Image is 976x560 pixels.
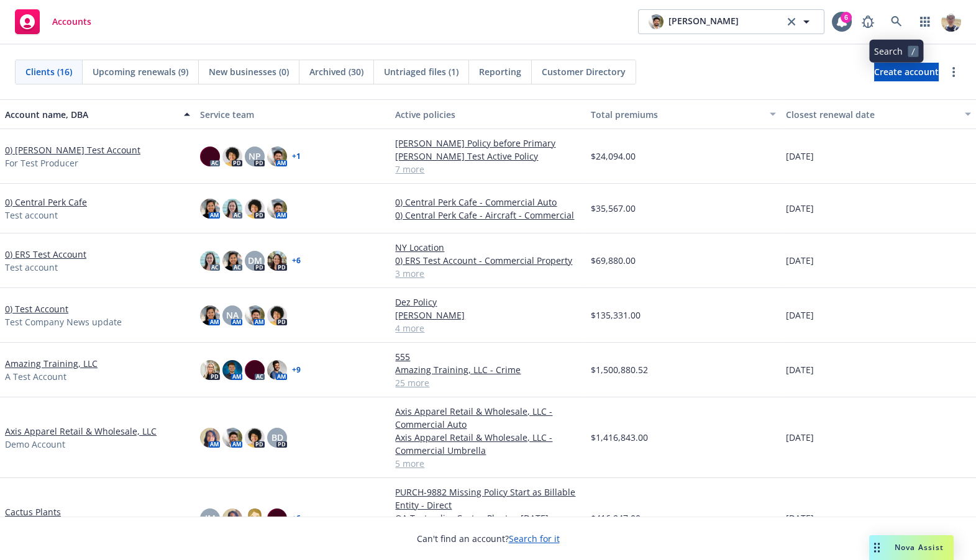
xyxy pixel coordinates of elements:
[786,254,814,267] span: [DATE]
[267,508,287,528] img: photo
[395,485,580,512] a: PURCH-9882 Missing Policy Start as Billable Entity - Direct
[200,108,385,121] div: Service team
[248,254,262,267] span: DM
[591,202,636,215] span: $35,567.00
[245,428,265,448] img: photo
[786,309,814,322] span: [DATE]
[25,65,72,78] span: Clients (16)
[245,199,265,219] img: photo
[395,431,580,457] a: Axis Apparel Retail & Wholesale, LLC - Commercial Umbrella
[395,457,580,470] a: 5 more
[390,99,585,129] button: Active policies
[395,108,580,121] div: Active policies
[5,156,78,169] span: For Test Producer
[784,14,799,29] a: clear selection
[946,65,961,79] a: more
[786,108,957,121] div: Closest renewal date
[586,99,781,129] button: Total premiums
[591,363,648,376] span: $1,500,880.52
[384,65,458,78] span: Untriaged files (1)
[200,360,220,380] img: photo
[649,14,664,29] img: photo
[395,254,580,267] a: 0) ERS Test Account - Commercial Property
[395,267,580,280] a: 3 more
[913,9,937,34] a: Switch app
[200,428,220,448] img: photo
[869,535,885,560] div: Drag to move
[395,163,580,176] a: 7 more
[5,370,66,383] span: A Test Account
[5,143,140,156] a: 0) [PERSON_NAME] Test Account
[245,360,265,380] img: photo
[591,309,641,322] span: $135,331.00
[395,137,580,150] a: [PERSON_NAME] Policy before Primary
[5,302,68,315] a: 0) Test Account
[267,360,287,380] img: photo
[222,199,242,219] img: photo
[869,535,954,560] button: Nova Assist
[5,196,87,209] a: 0) Central Perk Cafe
[591,512,641,525] span: $416,947.00
[93,65,188,78] span: Upcoming renewals (9)
[638,9,824,34] button: photo[PERSON_NAME]clear selection
[874,60,939,84] span: Create account
[542,65,626,78] span: Customer Directory
[200,305,220,325] img: photo
[267,199,287,219] img: photo
[271,431,283,444] span: BD
[222,147,242,166] img: photo
[5,438,65,451] span: Demo Account
[205,512,216,525] span: JM
[786,150,814,163] span: [DATE]
[786,431,814,444] span: [DATE]
[200,147,220,166] img: photo
[5,357,98,370] a: Amazing Training, LLC
[292,366,301,374] a: + 9
[395,405,580,431] a: Axis Apparel Retail & Wholesale, LLC - Commercial Auto
[195,99,390,129] button: Service team
[786,202,814,215] span: [DATE]
[222,508,242,528] img: photo
[395,350,580,363] a: 555
[5,505,61,518] a: Cactus Plants
[200,251,220,271] img: photo
[5,315,122,328] span: Test Company News update
[209,65,289,78] span: New businesses (0)
[200,199,220,219] img: photo
[855,9,880,34] a: Report a Bug
[5,248,86,261] a: 0) ERS Test Account
[591,431,648,444] span: $1,416,843.00
[668,14,739,29] span: [PERSON_NAME]
[395,150,580,163] a: [PERSON_NAME] Test Active Policy
[786,512,814,525] span: [DATE]
[52,17,91,27] span: Accounts
[509,533,560,544] a: Search for it
[222,428,242,448] img: photo
[5,261,58,274] span: Test account
[292,153,301,160] a: + 1
[226,309,239,322] span: NA
[5,209,58,222] span: Test account
[395,322,580,335] a: 4 more
[249,150,261,163] span: NP
[874,63,939,81] a: Create account
[245,305,265,325] img: photo
[417,532,560,545] span: Can't find an account?
[395,363,580,376] a: Amazing Training, LLC - Crime
[395,241,580,254] a: NY Location
[222,360,242,380] img: photo
[395,512,580,538] a: QA Test policy Cactus Plants - [DATE] - Agency full
[841,12,852,23] div: 6
[395,209,580,222] a: 0) Central Perk Cafe - Aircraft - Commercial
[395,196,580,209] a: 0) Central Perk Cafe - Commercial Auto
[591,150,636,163] span: $24,094.00
[395,309,580,322] a: [PERSON_NAME]
[245,508,265,528] img: photo
[222,251,242,271] img: photo
[591,254,636,267] span: $69,880.00
[267,251,287,271] img: photo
